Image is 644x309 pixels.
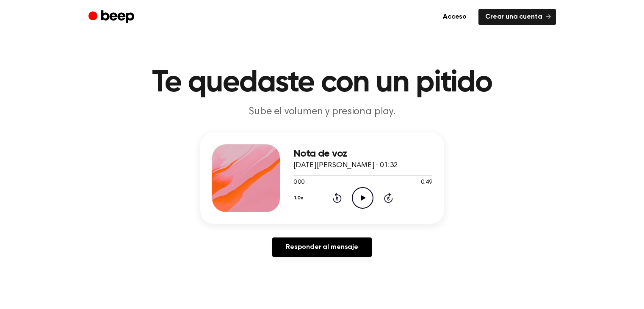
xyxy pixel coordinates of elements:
[272,237,372,257] a: Responder al mensaje
[421,179,432,185] font: 0:49
[436,9,473,25] a: Acceso
[286,244,358,251] font: Responder al mensaje
[88,9,136,25] a: Bip
[294,196,303,201] font: 1.0x
[293,149,347,159] font: Nota de voz
[293,179,304,185] font: 0:00
[478,9,556,25] a: Crear una cuenta
[293,191,307,205] button: 1.0x
[249,107,395,117] font: Sube el volumen y presiona play.
[293,162,398,169] font: [DATE][PERSON_NAME] · 01:32
[485,14,542,20] font: Crear una cuenta
[152,68,492,98] font: Te quedaste con un pitido
[443,14,467,20] font: Acceso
